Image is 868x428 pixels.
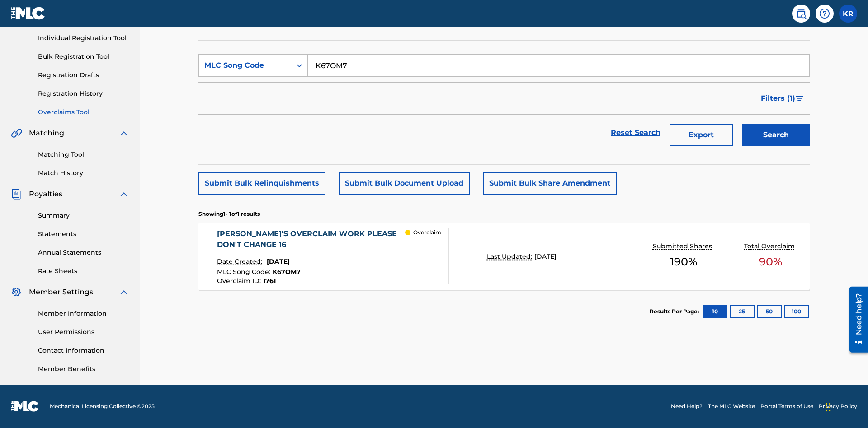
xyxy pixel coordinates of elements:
[29,128,64,139] span: Matching
[839,5,857,23] div: User Menu
[816,5,834,23] div: Help
[744,242,797,251] p: Total Overclaim
[29,189,62,200] span: Royalties
[38,248,129,257] a: Annual Statements
[826,394,831,421] div: Drag
[703,305,727,318] button: 10
[38,327,129,337] a: User Permissions
[217,268,273,276] span: MLC Song Code :
[784,305,809,318] button: 100
[38,309,129,318] a: Member Information
[843,283,868,357] iframe: Resource Center
[198,210,260,218] p: Showing 1 - 1 of 1 results
[217,277,263,285] span: Overclaim ID :
[413,228,441,237] p: Overclaim
[38,266,129,276] a: Rate Sheets
[534,252,557,261] span: [DATE]
[11,128,22,139] img: Matching
[267,257,290,265] span: [DATE]
[38,211,129,220] a: Summary
[198,223,810,290] a: [PERSON_NAME]'S OVERCLAIM WORK PLEASE DON'T CHANGE 16Date Created:[DATE]MLC Song Code:K67OM7Overc...
[670,254,697,270] span: 190 %
[38,52,129,61] a: Bulk Registration Tool
[653,242,714,251] p: Submitted Shares
[11,189,22,200] img: Royalties
[50,402,155,410] span: Mechanical Licensing Collective © 2025
[217,257,264,266] p: Date Created:
[198,172,325,195] button: Submit Bulk Relinquishments
[11,7,46,20] img: MLC Logo
[38,107,129,117] a: Overclaims Tool
[671,402,703,410] a: Need Help?
[606,123,665,143] a: Reset Search
[819,8,830,19] img: help
[273,268,301,276] span: K67OM7
[757,305,782,318] button: 50
[38,346,129,355] a: Contact Information
[650,307,701,316] p: Results Per Page:
[38,70,129,80] a: Registration Drafts
[38,150,129,159] a: Matching Tool
[11,287,22,298] img: Member Settings
[760,402,813,410] a: Portal Terms of Use
[796,8,807,19] img: search
[217,228,406,250] div: [PERSON_NAME]'S OVERCLAIM WORK PLEASE DON'T CHANGE 16
[670,124,733,146] button: Export
[38,89,129,98] a: Registration History
[204,60,286,71] div: MLC Song Code
[742,124,810,146] button: Search
[819,402,857,410] a: Privacy Policy
[708,402,755,410] a: The MLC Website
[29,287,93,298] span: Member Settings
[118,287,129,298] img: expand
[263,277,276,285] span: 1761
[198,54,810,151] form: Search Form
[755,87,810,110] button: Filters (1)
[339,172,470,195] button: Submit Bulk Document Upload
[118,189,129,200] img: expand
[487,252,534,261] p: Last Updated:
[38,168,129,178] a: Match History
[792,5,810,23] a: Public Search
[38,364,129,374] a: Member Benefits
[483,172,617,195] button: Submit Bulk Share Amendment
[11,401,39,412] img: logo
[823,385,868,428] iframe: Chat Widget
[38,33,129,43] a: Individual Registration Tool
[118,128,129,139] img: expand
[759,254,782,270] span: 90 %
[761,93,795,104] span: Filters ( 1 )
[38,229,129,239] a: Statements
[796,96,803,101] img: filter
[730,305,755,318] button: 25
